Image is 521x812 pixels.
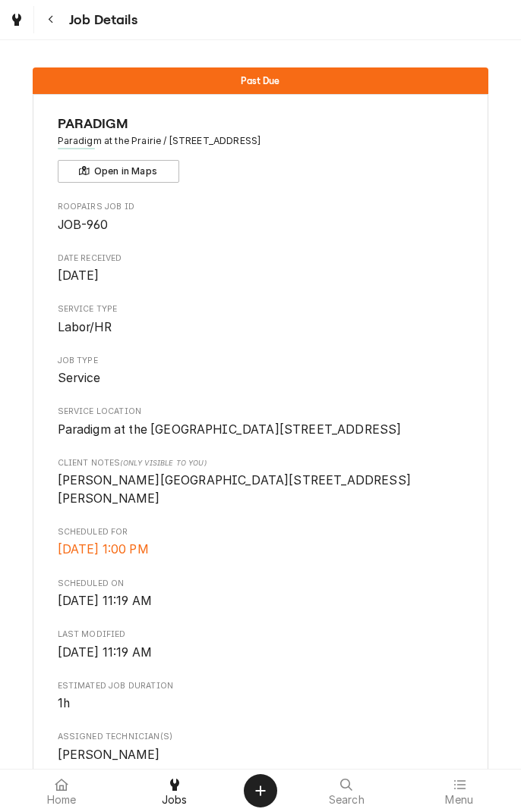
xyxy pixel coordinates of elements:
[58,216,464,234] span: Roopairs Job ID
[58,578,464,590] span: Scheduled On
[37,6,65,33] button: Navigate back
[58,201,464,234] div: Roopairs Job ID
[244,774,277,807] button: Create Object
[58,201,464,213] span: Roopairs Job ID
[58,320,112,334] span: Labor/HR
[58,696,70,710] span: 1h
[58,422,402,437] span: Paradigm at the [GEOGRAPHIC_DATA][STREET_ADDRESS]
[65,10,137,30] span: Job Details
[58,526,464,538] span: Scheduled For
[58,629,464,661] div: Last Modified
[120,459,206,467] span: (Only Visible to You)
[58,592,464,610] span: Scheduled On
[58,748,160,762] span: [PERSON_NAME]
[58,267,464,285] span: Date Received
[58,303,464,336] div: Service Type
[58,680,464,692] span: Estimated Job Duration
[58,644,464,662] span: Last Modified
[58,355,464,387] div: Job Type
[58,542,149,556] span: [DATE] 1:00 PM
[58,218,109,232] span: JOB-960
[58,252,464,265] span: Date Received
[58,114,464,183] div: Client Information
[58,406,464,418] span: Service Location
[241,76,279,86] span: Past Due
[58,252,464,285] div: Date Received
[58,629,464,641] span: Last Modified
[58,746,464,764] span: Assigned Technician(s)
[58,371,101,385] span: Service
[58,457,464,508] div: [object Object]
[58,472,464,507] span: [object Object]
[58,541,464,559] span: Scheduled For
[58,134,464,148] span: Address
[404,773,516,809] a: Menu
[58,406,464,438] div: Service Location
[58,355,464,367] span: Job Type
[58,303,464,315] span: Service Type
[58,731,464,743] span: Assigned Technician(s)
[58,457,464,469] span: Client Notes
[58,680,464,713] div: Estimated Job Duration
[162,794,188,806] span: Jobs
[58,160,179,183] button: Open in Maps
[58,526,464,559] div: Scheduled For
[58,731,464,763] div: Assigned Technician(s)
[58,318,464,337] span: Service Type
[58,473,411,506] span: [PERSON_NAME][GEOGRAPHIC_DATA][STREET_ADDRESS][PERSON_NAME]
[58,694,464,713] span: Estimated Job Duration
[58,645,152,660] span: [DATE] 11:19 AM
[3,6,30,33] a: Go to Jobs
[58,421,464,439] span: Service Location
[58,114,464,134] span: Name
[47,794,77,806] span: Home
[58,594,152,608] span: [DATE] 11:19 AM
[58,578,464,610] div: Scheduled On
[291,773,403,809] a: Search
[6,773,118,809] a: Home
[33,67,488,94] div: Status
[329,794,365,806] span: Search
[445,794,473,806] span: Menu
[58,268,99,283] span: [DATE]
[58,369,464,387] span: Job Type
[119,773,231,809] a: Jobs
